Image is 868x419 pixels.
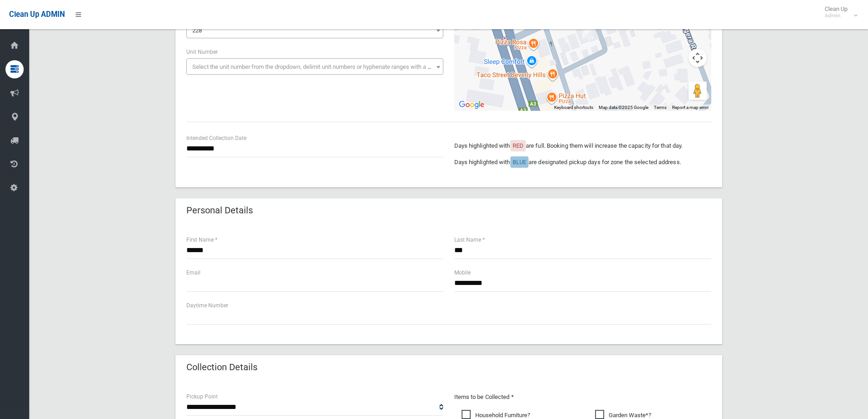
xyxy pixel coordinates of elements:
[654,105,667,110] a: Terms (opens in new tab)
[599,105,648,110] span: Map data ©2025 Google
[457,99,487,111] a: Open this area in Google Maps (opens a new window)
[454,392,711,403] p: Items to be Collected *
[175,358,268,376] header: Collection Details
[454,157,711,168] p: Days highlighted with are designated pickup days for zone the selected address.
[672,105,709,110] a: Report a map error
[186,22,443,38] span: 228
[825,12,847,19] small: Admin
[513,159,526,166] span: BLUE
[513,142,524,149] span: RED
[9,10,65,19] span: Clean Up ADMIN
[454,140,711,151] p: Days highlighted with are full. Booking them will increase the capacity for that day.
[554,104,593,111] button: Keyboard shortcuts
[688,49,707,67] button: Map camera controls
[582,24,593,39] div: 228 Moorefields Road, BEVERLY HILLS NSW 2209
[457,99,487,111] img: Google
[820,5,857,19] span: Clean Up
[688,82,707,100] button: Drag Pegman onto the map to open Street View
[175,202,264,219] header: Personal Details
[192,27,202,34] span: 228
[192,63,447,70] span: Select the unit number from the dropdown, delimit unit numbers or hyphenate ranges with a comma
[189,24,441,37] span: 228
